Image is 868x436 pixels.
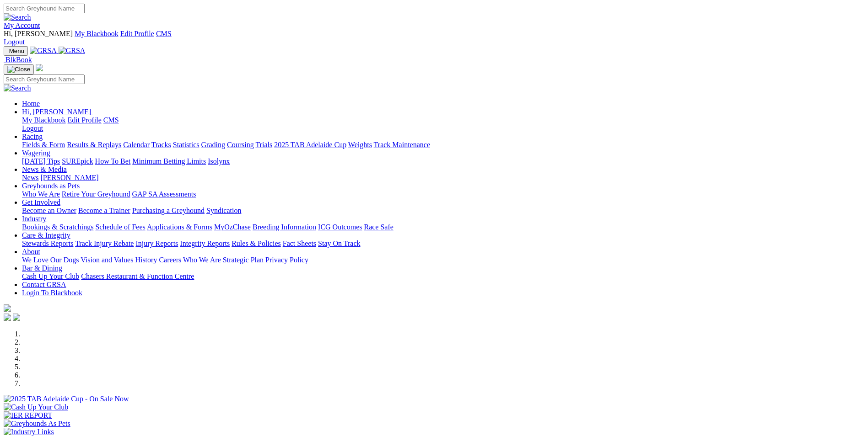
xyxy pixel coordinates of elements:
a: News [22,174,38,181]
a: Privacy Policy [265,256,308,264]
div: Bar & Dining [22,272,864,281]
a: Become a Trainer [78,207,130,214]
a: Isolynx [208,157,230,165]
a: Results & Replays [67,141,121,149]
a: Purchasing a Greyhound [132,207,205,214]
a: Stay On Track [318,239,360,247]
button: Toggle navigation [4,46,28,56]
a: Care & Integrity [22,231,70,239]
a: History [135,256,157,264]
a: Edit Profile [68,116,102,124]
a: Vision and Values [81,256,133,264]
a: Contact GRSA [22,281,66,288]
span: Menu [9,48,24,54]
a: Stewards Reports [22,239,73,247]
a: [DATE] Tips [22,157,60,165]
a: Syndication [206,207,241,214]
img: GRSA [59,47,86,55]
img: facebook.svg [4,314,11,321]
a: Minimum Betting Limits [132,157,206,165]
a: Greyhounds as Pets [22,182,80,190]
a: Industry [22,215,46,223]
img: Industry Links [4,428,54,436]
a: Retire Your Greyhound [62,190,130,198]
a: Bar & Dining [22,264,62,272]
a: Injury Reports [135,239,178,247]
button: Toggle navigation [4,64,34,74]
a: Tracks [151,141,171,149]
a: My Account [4,21,40,29]
a: Who We Are [22,190,60,198]
span: Hi, [PERSON_NAME] [4,30,73,37]
a: My Blackbook [22,116,66,124]
img: 2025 TAB Adelaide Cup - On Sale Now [4,395,129,403]
a: Race Safe [364,223,393,231]
a: News & Media [22,165,67,173]
a: How To Bet [95,157,131,165]
div: Get Involved [22,207,864,215]
a: MyOzChase [214,223,251,231]
a: GAP SA Assessments [132,190,196,198]
span: BlkBook [5,56,32,64]
a: Who We Are [183,256,221,264]
a: Applications & Forms [147,223,212,231]
div: News & Media [22,174,864,182]
img: GRSA [30,47,57,55]
input: Search [4,74,85,84]
a: Careers [159,256,181,264]
img: IER REPORT [4,411,52,420]
img: Close [7,66,30,73]
a: Rules & Policies [232,239,281,247]
a: CMS [156,30,172,37]
a: BlkBook [4,56,32,64]
div: Greyhounds as Pets [22,190,864,198]
a: Chasers Restaurant & Function Centre [81,272,194,280]
a: We Love Our Dogs [22,256,79,264]
a: Edit Profile [120,30,154,37]
input: Search [4,4,85,13]
a: Strategic Plan [223,256,264,264]
div: Industry [22,223,864,231]
span: Hi, [PERSON_NAME] [22,108,91,116]
img: logo-grsa-white.png [4,304,11,312]
a: Login To Blackbook [22,289,82,297]
a: Breeding Information [253,223,316,231]
a: Racing [22,133,43,140]
a: Track Maintenance [374,141,430,149]
a: [PERSON_NAME] [40,174,98,181]
a: 2025 TAB Adelaide Cup [274,141,346,149]
div: Wagering [22,157,864,165]
a: Wagering [22,149,50,157]
img: Search [4,84,31,92]
div: Hi, [PERSON_NAME] [22,116,864,133]
a: Home [22,100,40,107]
a: SUREpick [62,157,93,165]
a: My Blackbook [75,30,119,37]
div: About [22,256,864,264]
a: Cash Up Your Club [22,272,79,280]
a: Logout [4,38,25,46]
a: Schedule of Fees [95,223,145,231]
a: ICG Outcomes [318,223,362,231]
a: Fact Sheets [283,239,316,247]
img: logo-grsa-white.png [36,64,43,71]
a: Trials [255,141,272,149]
a: Integrity Reports [180,239,230,247]
a: CMS [103,116,119,124]
a: Get Involved [22,198,60,206]
a: Grading [201,141,225,149]
img: Search [4,13,31,21]
a: Track Injury Rebate [75,239,134,247]
a: Weights [348,141,372,149]
a: Logout [22,124,43,132]
div: Care & Integrity [22,239,864,248]
a: Bookings & Scratchings [22,223,93,231]
img: Greyhounds As Pets [4,420,70,428]
a: Fields & Form [22,141,65,149]
div: My Account [4,30,864,46]
a: Statistics [173,141,199,149]
img: Cash Up Your Club [4,403,68,411]
a: Calendar [123,141,150,149]
a: Become an Owner [22,207,76,214]
img: twitter.svg [13,314,20,321]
